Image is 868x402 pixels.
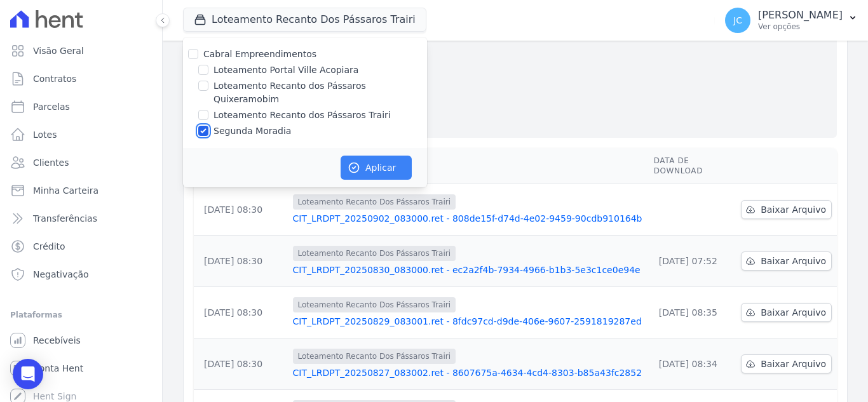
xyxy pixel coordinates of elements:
label: Loteamento Portal Ville Acopiara [214,64,358,77]
span: Loteamento Recanto Dos Pássaros Trairi [293,297,456,312]
label: Segunda Moradia [214,124,291,138]
a: CIT_LRDPT_20250902_083000.ret - 808de15f-d74d-4e02-9459-90cdb910164b [293,212,644,225]
span: Loteamento Recanto Dos Pássaros Trairi [293,349,456,364]
a: Clientes [5,150,157,175]
span: Baixar Arquivo [761,203,826,216]
a: Negativação [5,262,157,287]
a: Visão Geral [5,38,157,64]
a: CIT_LRDPT_20250829_083001.ret - 8fdc97cd-d9de-406e-9607-2591819287ed [293,315,644,328]
td: [DATE] 07:52 [649,236,736,287]
a: Parcelas [5,94,157,119]
a: Recebíveis [5,328,157,353]
td: [DATE] 08:30 [194,338,288,390]
span: Lotes [33,128,57,141]
span: Parcelas [33,100,70,113]
label: Cabral Empreendimentos [203,49,316,59]
td: [DATE] 08:30 [194,287,288,338]
a: CIT_LRDPT_20250830_083000.ret - ec2a2f4b-7934-4966-b1b3-5e3c1ce0e94e [293,264,644,276]
a: Conta Hent [5,356,157,381]
a: Contratos [5,66,157,91]
div: Plataformas [10,307,152,323]
span: Visão Geral [33,44,84,57]
span: Baixar Arquivo [761,255,826,267]
a: Transferências [5,206,157,231]
a: CIT_LRDPT_20250827_083002.ret - 8607675a-4634-4cd4-8303-b85a43fc2852 [293,366,644,379]
td: [DATE] 08:34 [649,338,736,390]
th: Arquivo [288,148,649,184]
a: Baixar Arquivo [741,303,832,322]
span: Negativação [33,268,89,281]
a: Lotes [5,122,157,147]
label: Loteamento Recanto dos Pássaros Quixeramobim [214,79,427,106]
span: Baixar Arquivo [761,306,826,319]
span: Transferências [33,212,97,225]
a: Baixar Arquivo [741,200,832,219]
p: [PERSON_NAME] [758,9,843,22]
a: Baixar Arquivo [741,251,832,271]
a: Minha Carteira [5,178,157,203]
span: Contratos [33,72,76,85]
th: Data de Download [649,148,736,184]
span: Crédito [33,240,65,253]
span: Conta Hent [33,362,83,375]
td: [DATE] 08:35 [649,287,736,338]
div: Open Intercom Messenger [13,359,43,389]
button: Aplicar [341,156,412,180]
span: Loteamento Recanto Dos Pássaros Trairi [293,246,456,261]
span: Loteamento Recanto Dos Pássaros Trairi [293,194,456,210]
span: Minha Carteira [33,184,98,197]
td: [DATE] 08:30 [194,236,288,287]
span: Baixar Arquivo [761,358,826,370]
a: Baixar Arquivo [741,354,832,373]
a: Crédito [5,234,157,259]
span: Clientes [33,156,69,169]
label: Loteamento Recanto dos Pássaros Trairi [214,109,391,122]
p: Ver opções [758,22,843,32]
button: JC [PERSON_NAME] Ver opções [715,3,868,38]
span: JC [733,16,742,25]
button: Loteamento Recanto Dos Pássaros Trairi [183,8,426,32]
span: Recebíveis [33,334,81,347]
td: [DATE] 08:30 [194,184,288,236]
